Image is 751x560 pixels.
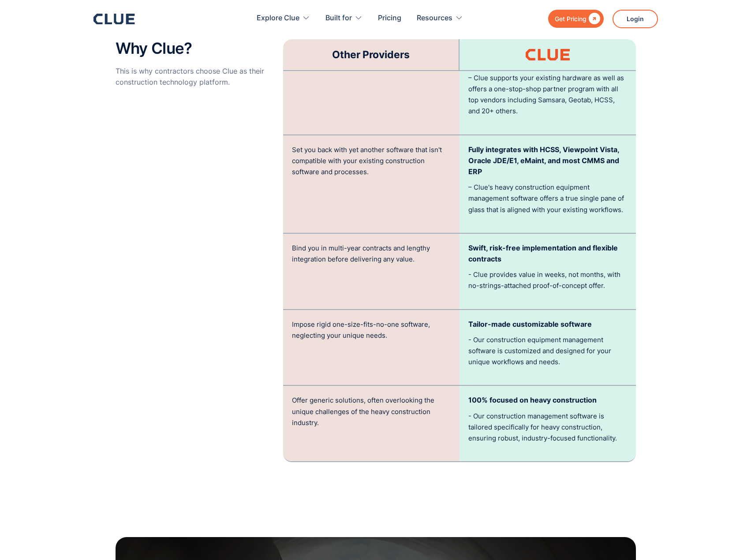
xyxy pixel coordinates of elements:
p: Impose rigid one-size-fits-no-one software, neglecting your unique needs. [292,319,451,341]
a: Login [613,10,658,28]
p: Bind you in multi-year contracts and lengthy integration before delivering any value. [292,243,451,265]
p: Set you back with yet another software that isn't compatible with your existing construction soft... [292,144,451,178]
p: Fully integrates with HCSS, Viewpoint Vista, Oracle JDE/E1, eMaint, and most CMMS and ERP [468,144,627,178]
a: Pricing [378,4,401,32]
div:  [587,13,600,24]
p: Offer generic solutions, often overlooking the unique challenges of the heavy construction industry. [292,395,451,428]
div: Built for [325,4,362,32]
p: Swift, risk-free implementation and flexible contracts [468,243,627,265]
p: - Clue provides value in weeks, not months, with no-strings-attached proof-of-concept offer. [468,269,627,291]
p: – Clue's heavy construction equipment management software offers a true single pane of glass that... [468,182,627,215]
h3: Other Providers [332,48,410,61]
p: Tailor-made customizable software [468,319,627,330]
p: – Clue supports your existing hardware as well as offers a one-stop-shop partner program with all... [468,72,627,117]
h2: Why Clue? [116,40,274,57]
p: - Our construction equipment management software is customized and designed for your unique workf... [468,334,627,368]
p: 100% focused on heavy construction [468,395,627,406]
img: Clue logo orange [526,49,570,60]
div: Get Pricing [555,13,587,24]
p: This is why contractors choose Clue as their construction technology platform. [116,66,274,88]
div: Resources [417,4,452,32]
div: Explore Clue [257,4,310,32]
p: - Our construction management software is tailored specifically for heavy construction, ensuring ... [468,411,627,444]
a: Get Pricing [548,10,604,28]
div: Built for [325,4,352,32]
div: Explore Clue [257,4,299,32]
iframe: Chat Widget [707,518,751,560]
div: Resources [417,4,463,32]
